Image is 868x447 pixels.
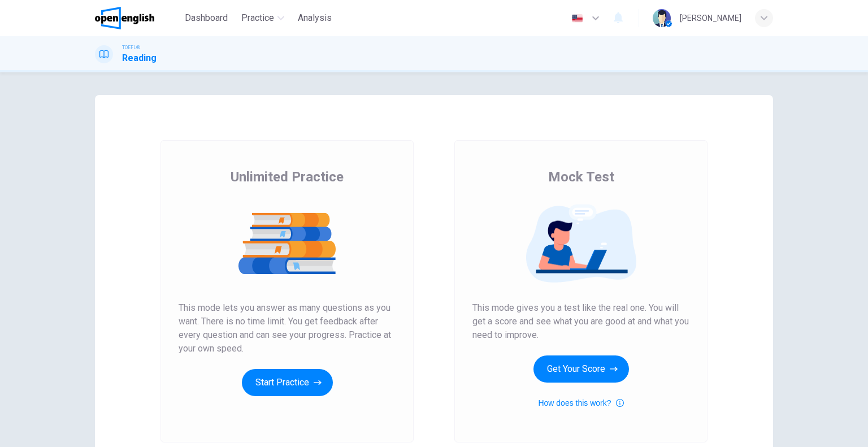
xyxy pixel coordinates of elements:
[298,11,332,25] span: Analysis
[472,301,689,342] span: This mode gives you a test like the real one. You will get a score and see what you are good at a...
[538,396,623,410] button: How does this work?
[570,14,584,23] img: en
[653,9,671,27] img: Profile picture
[179,301,396,355] span: This mode lets you answer as many questions as you want. There is no time limit. You get feedback...
[293,8,336,28] button: Analysis
[185,11,228,25] span: Dashboard
[180,8,232,28] button: Dashboard
[122,44,140,51] span: TOEFL®
[95,7,154,29] img: OpenEnglish logo
[95,7,180,29] a: OpenEnglish logo
[241,11,274,25] span: Practice
[548,168,614,186] span: Mock Test
[680,11,741,25] div: [PERSON_NAME]
[231,168,344,186] span: Unlimited Practice
[533,355,629,383] button: Get Your Score
[122,51,157,65] h1: Reading
[242,369,333,396] button: Start Practice
[237,8,289,28] button: Practice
